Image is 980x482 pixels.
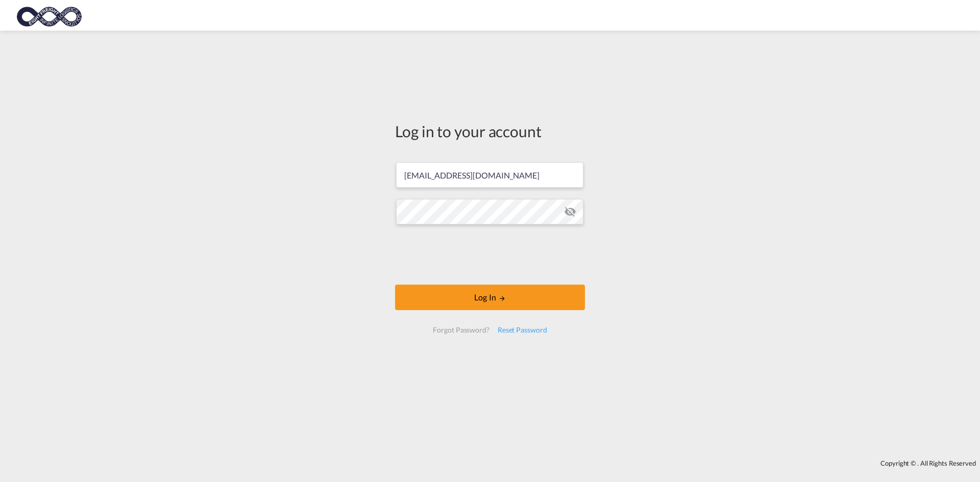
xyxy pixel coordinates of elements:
md-icon: icon-eye-off [564,206,576,218]
button: LOGIN [395,285,585,310]
iframe: reCAPTCHA [412,235,568,274]
input: Enter email/phone number [396,162,583,188]
div: Reset Password [494,321,551,339]
img: c818b980817911efbdc1a76df449e905.png [15,4,84,27]
div: Forgot Password? [429,321,493,339]
div: Log in to your account [395,120,585,142]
